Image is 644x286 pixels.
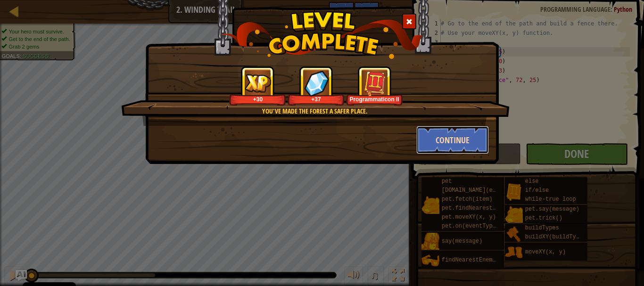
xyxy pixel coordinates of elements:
[416,126,489,154] button: Continue
[304,70,329,96] img: reward_icon_gems.png
[289,96,343,103] div: +37
[245,74,271,92] img: reward_icon_xp.png
[362,70,388,96] img: portrait.png
[348,96,401,103] div: Programmaticon II
[231,96,284,103] div: +30
[166,106,463,116] div: You've made the forest a safer place.
[221,11,423,59] img: level_complete.png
